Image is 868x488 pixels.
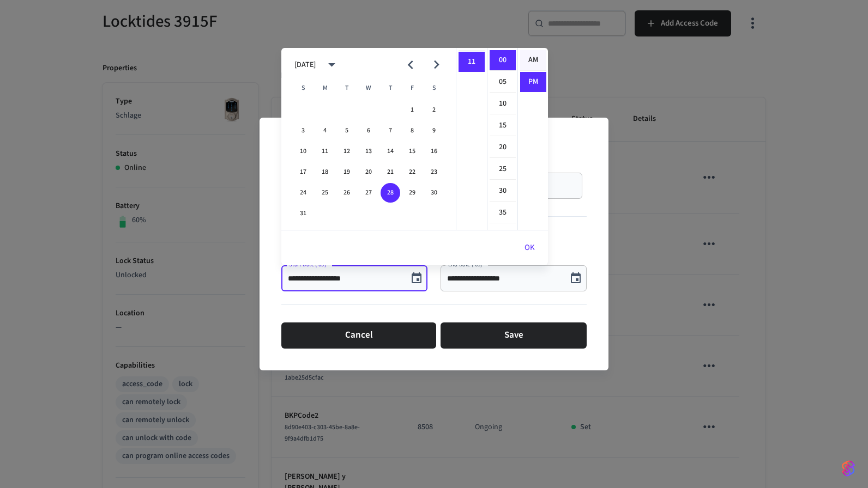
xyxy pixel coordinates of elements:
[402,121,422,141] button: 8
[402,100,422,120] button: 1
[402,162,422,182] button: 22
[359,142,378,161] button: 13
[293,121,313,141] button: 3
[402,142,422,161] button: 15
[402,77,422,99] span: Friday
[359,162,378,182] button: 20
[315,162,335,182] button: 18
[397,52,423,77] button: Previous month
[337,77,357,99] span: Tuesday
[424,162,444,182] button: 23
[520,72,546,92] li: PM
[565,267,587,289] button: Choose date, selected date is Sep 1, 2025
[293,77,313,99] span: Sunday
[337,121,357,141] button: 5
[456,48,487,230] ul: Select hours
[315,142,335,161] button: 11
[337,183,357,203] button: 26
[424,52,449,77] button: Next month
[406,267,427,289] button: Choose date, selected date is Aug 28, 2025
[487,48,517,230] ul: Select minutes
[337,162,357,182] button: 19
[490,50,516,71] li: 0 minutes
[424,100,444,120] button: 2
[490,224,516,245] li: 40 minutes
[842,460,855,477] img: SeamLogoGradient.69752ec5.svg
[294,59,316,71] div: [DATE]
[381,142,400,161] button: 14
[319,52,345,77] button: calendar view is open, switch to year view
[359,77,378,99] span: Wednesday
[441,322,587,349] button: Save
[459,52,485,72] li: 11 hours
[293,162,313,182] button: 17
[424,183,444,203] button: 30
[520,50,546,71] li: AM
[315,77,335,99] span: Monday
[490,137,516,158] li: 20 minutes
[490,72,516,93] li: 5 minutes
[359,121,378,141] button: 6
[381,162,400,182] button: 21
[424,142,444,161] button: 16
[490,94,516,114] li: 10 minutes
[424,121,444,141] button: 9
[381,121,400,141] button: 7
[490,181,516,202] li: 30 minutes
[424,77,444,99] span: Saturday
[490,159,516,180] li: 25 minutes
[359,183,378,203] button: 27
[511,235,548,261] button: OK
[517,48,548,230] ul: Select meridiem
[490,203,516,223] li: 35 minutes
[402,183,422,203] button: 29
[281,322,436,349] button: Cancel
[293,183,313,203] button: 24
[337,142,357,161] button: 12
[381,183,400,203] button: 28
[381,77,400,99] span: Thursday
[315,183,335,203] button: 25
[293,142,313,161] button: 10
[293,204,313,223] button: 31
[490,115,516,136] li: 15 minutes
[315,121,335,141] button: 4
